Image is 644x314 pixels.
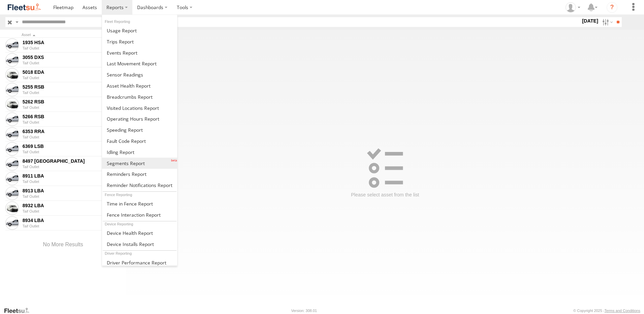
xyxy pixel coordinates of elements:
[563,2,583,12] div: Ahmad Yacoub
[5,187,19,200] span: Click to view sensor readings
[102,227,177,239] a: Device Health Report
[23,99,115,105] div: 5262 RSB - Click to view sensor readings
[102,58,177,69] a: Last Movement Report
[102,135,177,147] a: Fault Code Report
[5,38,19,52] span: Click to view sensor readings
[102,198,177,209] a: Time in Fences Report
[102,25,177,36] a: Usage Report
[23,61,120,65] div: Taif Outlet
[23,105,120,109] div: Taif Outlet
[14,17,20,27] label: Search Query
[23,158,115,164] div: 8497 USA - Click to view sensor readings
[5,157,19,170] span: Click to view sensor readings
[573,309,640,313] div: © Copyright 2025 -
[102,209,177,220] a: Fence Interaction Report
[102,147,177,158] a: Idling Report
[102,169,177,180] a: Reminders Report
[23,128,115,134] div: 6353 RRA - Click to view sensor readings
[102,47,177,58] a: Full Events Report
[102,102,177,114] a: Visited Locations Report
[102,257,177,268] a: Driver Performance Report
[23,120,120,124] div: Taif Outlet
[23,54,115,60] div: 3055 DXS - Click to view sensor readings
[102,180,177,191] a: Service Reminder Notifications Report
[23,194,120,198] div: Taif Outlet
[5,113,19,126] span: Click to view sensor readings
[23,180,120,184] div: Taif Outlet
[102,91,177,102] a: Breadcrumbs Report
[23,224,120,228] div: Taif Outlet
[22,33,115,37] div: Click to Sort
[23,217,115,223] div: 8934 LBA - Click to view sensor readings
[23,84,115,90] div: 5255 RSB - Click to view sensor readings
[5,68,19,82] span: Click to view sensor readings
[5,172,19,185] span: Click to view sensor readings
[23,202,115,209] div: 8932 LBA - Click to view sensor readings
[23,135,120,139] div: Taif Outlet
[5,216,19,230] span: Click to view sensor readings
[102,69,177,80] a: Sensor Readings
[23,39,115,45] div: 1935 HSA - Click to view sensor readings
[5,201,19,215] span: Click to view sensor readings
[23,209,120,213] div: Taif Outlet
[5,142,19,156] span: Click to view sensor readings
[23,143,115,149] div: 6369 LSB - Click to view sensor readings
[102,113,177,124] a: Asset Operating Hours Report
[5,127,19,141] span: Click to view sensor readings
[5,53,19,67] span: Click to view sensor readings
[291,309,317,313] div: Version: 308.01
[23,188,115,194] div: 8913 LBA - Click to view sensor readings
[581,17,600,25] label: [DATE]
[4,307,35,314] a: Visit our Website
[23,91,120,95] div: Taif Outlet
[23,76,120,80] div: Taif Outlet
[23,46,120,50] div: Taif Outlet
[5,98,19,111] span: Click to view sensor readings
[607,2,617,13] i: ?
[23,114,115,120] div: 5266 RSB - Click to view sensor readings
[23,150,120,154] div: Taif Outlet
[102,124,177,135] a: Fleet Speed Report
[23,69,115,75] div: 5018 EDA - Click to view sensor readings
[102,80,177,91] a: Asset Health Report
[605,309,640,313] a: Terms and Conditions
[23,173,115,179] div: 8911 LBA - Click to view sensor readings
[7,3,42,12] img: fleetsu-logo-horizontal.svg
[102,239,177,250] a: Device Installs Report
[600,17,614,27] label: Search Filter Options
[102,36,177,47] a: Trips Report
[23,165,120,169] div: Taif Outlet
[102,158,177,169] a: Segments Report
[5,83,19,96] span: Click to view sensor readings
